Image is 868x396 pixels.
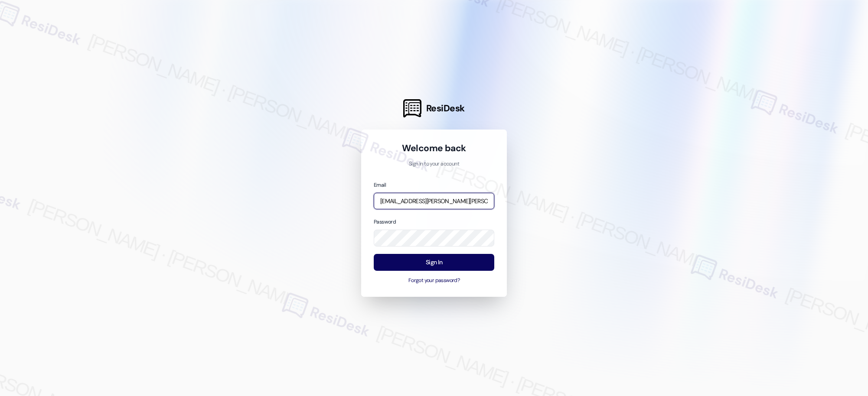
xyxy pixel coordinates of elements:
h1: Welcome back [374,142,494,154]
span: ResiDesk [426,102,465,114]
button: Sign In [374,254,494,271]
img: ResiDesk Logo [403,99,421,117]
label: Password [374,218,396,225]
button: Forgot your password? [374,277,494,285]
p: Sign in to your account [374,160,494,168]
input: name@example.com [374,193,494,210]
label: Email [374,182,386,188]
